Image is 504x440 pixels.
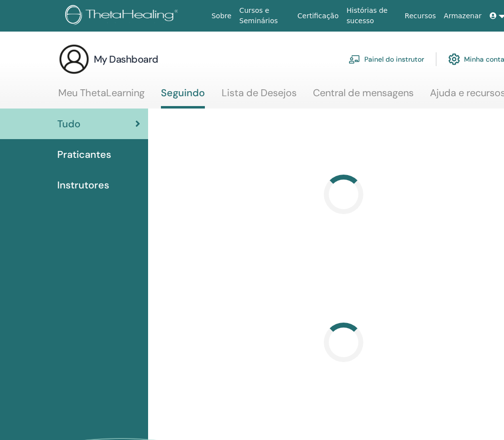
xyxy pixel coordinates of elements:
img: generic-user-icon.jpg [58,43,90,75]
a: Central de mensagens [313,87,414,106]
a: Meu ThetaLearning [58,87,145,106]
img: chalkboard-teacher.svg [349,55,360,64]
h3: My Dashboard [94,52,158,66]
a: Histórias de sucesso [343,1,401,30]
span: Tudo [57,116,80,131]
a: Recursos [401,7,440,25]
a: Cursos e Seminários [235,1,294,30]
a: Lista de Desejos [222,87,297,106]
a: Painel do instrutor [349,48,424,70]
a: Seguindo [161,87,205,109]
span: Praticantes [57,147,111,162]
span: Instrutores [57,178,109,192]
img: logo.png [65,5,182,27]
a: Sobre [207,7,235,25]
a: Certificação [294,7,343,25]
img: cog.svg [448,51,460,68]
a: Armazenar [440,7,485,25]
